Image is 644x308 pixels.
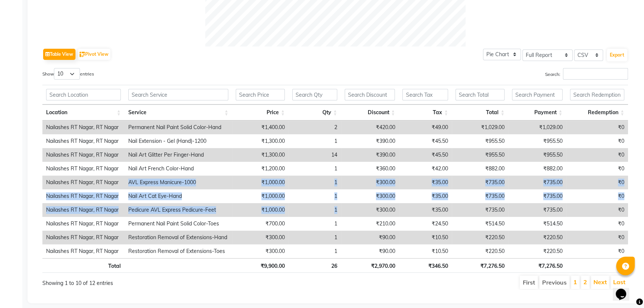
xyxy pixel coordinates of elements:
[289,105,341,121] th: Qty: activate to sort column ascending
[607,49,627,61] button: Export
[341,134,399,148] td: ₹390.00
[399,244,452,258] td: ₹10.50
[232,105,289,121] th: Price: activate to sort column ascending
[566,244,628,258] td: ₹0
[341,258,399,273] th: ₹2,970.00
[613,278,637,301] iframe: chat widget
[508,217,566,231] td: ₹514.50
[289,217,341,231] td: 1
[566,203,628,217] td: ₹0
[566,148,628,162] td: ₹0
[42,203,125,217] td: Nailashes RT Nagar, RT Nagar
[289,148,341,162] td: 14
[399,176,452,189] td: ₹35.00
[289,231,341,244] td: 1
[545,68,628,80] label: Search:
[289,176,341,189] td: 1
[399,105,452,121] th: Tax: activate to sort column ascending
[508,105,566,121] th: Payment: activate to sort column ascending
[232,162,289,176] td: ₹1,200.00
[42,121,125,134] td: Nailashes RT Nagar, RT Nagar
[289,121,341,134] td: 2
[42,231,125,244] td: Nailashes RT Nagar, RT Nagar
[54,68,80,80] select: Showentries
[399,121,452,134] td: ₹49.00
[42,105,125,121] th: Location: activate to sort column ascending
[42,134,125,148] td: Nailashes RT Nagar, RT Nagar
[452,176,508,189] td: ₹735.00
[508,162,566,176] td: ₹882.00
[42,275,280,287] div: Showing 1 to 10 of 12 entries
[232,148,289,162] td: ₹1,300.00
[566,217,628,231] td: ₹0
[399,258,452,273] th: ₹346.50
[125,189,232,203] td: Nail Art Cat Eye-Hand
[508,231,566,244] td: ₹220.50
[341,162,399,176] td: ₹360.00
[345,89,395,100] input: Search Discount
[232,231,289,244] td: ₹300.00
[289,134,341,148] td: 1
[452,105,508,121] th: Total: activate to sort column ascending
[566,121,628,134] td: ₹0
[42,176,125,189] td: Nailashes RT Nagar, RT Nagar
[399,162,452,176] td: ₹42.00
[508,258,566,273] th: ₹7,276.50
[42,189,125,203] td: Nailashes RT Nagar, RT Nagar
[125,105,232,121] th: Service: activate to sort column ascending
[508,148,566,162] td: ₹955.50
[452,189,508,203] td: ₹735.00
[512,89,563,100] input: Search Payment
[236,89,285,100] input: Search Price
[508,134,566,148] td: ₹955.50
[232,121,289,134] td: ₹1,400.00
[566,162,628,176] td: ₹0
[125,176,232,189] td: AVL Express Manicure-1000
[399,189,452,203] td: ₹35.00
[452,231,508,244] td: ₹220.50
[43,49,75,60] button: Table View
[125,148,232,162] td: Nail Art Glitter Per Finger-Hand
[42,148,125,162] td: Nailashes RT Nagar, RT Nagar
[125,134,232,148] td: Nail Extension - Gel (Hand)-1200
[563,68,628,80] input: Search:
[399,231,452,244] td: ₹10.50
[42,244,125,258] td: Nailashes RT Nagar, RT Nagar
[232,176,289,189] td: ₹1,000.00
[42,217,125,231] td: Nailashes RT Nagar, RT Nagar
[42,258,125,273] th: Total
[399,217,452,231] td: ₹24.50
[452,217,508,231] td: ₹514.50
[452,203,508,217] td: ₹735.00
[566,231,628,244] td: ₹0
[566,176,628,189] td: ₹0
[341,189,399,203] td: ₹300.00
[508,121,566,134] td: ₹1,029.00
[399,134,452,148] td: ₹45.50
[402,89,448,100] input: Search Tax
[508,244,566,258] td: ₹220.50
[566,105,628,121] th: Redemption: activate to sort column ascending
[452,121,508,134] td: ₹1,029.00
[455,89,505,100] input: Search Total
[508,176,566,189] td: ₹735.00
[566,189,628,203] td: ₹0
[232,258,289,273] th: ₹9,900.00
[341,231,399,244] td: ₹90.00
[508,189,566,203] td: ₹735.00
[289,244,341,258] td: 1
[289,162,341,176] td: 1
[399,148,452,162] td: ₹45.50
[341,244,399,258] td: ₹90.00
[125,231,232,244] td: Restoration Removal of Extensions-Hand
[566,258,628,273] th: ₹0
[125,121,232,134] td: Permanent Nail Paint Solid Color-Hand
[341,105,399,121] th: Discount: activate to sort column ascending
[289,258,341,273] th: 26
[125,162,232,176] td: Nail Art French Color-Hand
[125,203,232,217] td: Pedicure AVL Express Pedicure-Feet
[508,203,566,217] td: ₹735.00
[78,49,110,60] button: Pivot View
[570,89,624,100] input: Search Redemption
[341,176,399,189] td: ₹300.00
